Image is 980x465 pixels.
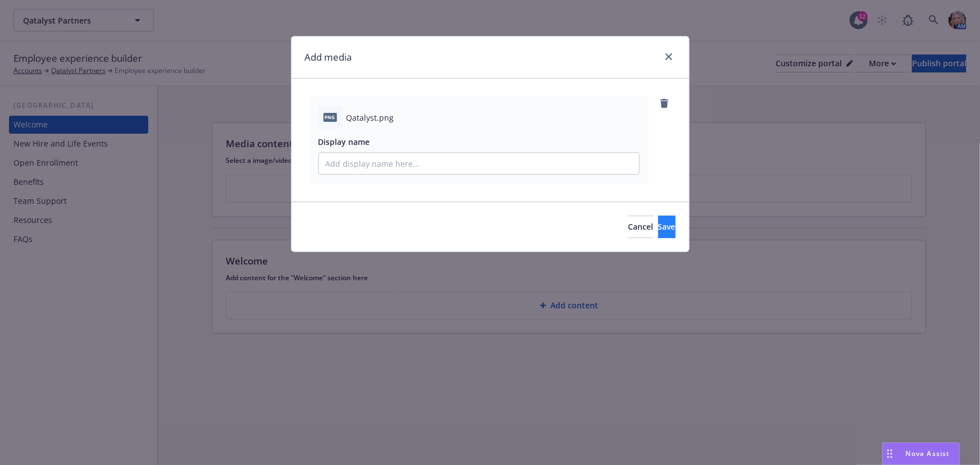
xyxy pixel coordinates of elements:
span: Nova Assist [906,449,950,458]
button: Cancel [628,216,654,238]
div: Drag to move [883,443,897,464]
input: Add display name here... [319,153,639,174]
span: Qatalyst.png [347,112,394,124]
span: Display name [318,136,370,147]
h1: Add media [305,50,352,65]
button: Nova Assist [882,443,960,465]
button: Save [658,216,676,238]
span: png [323,113,337,121]
span: Cancel [628,221,654,232]
a: close [662,50,676,63]
a: remove [658,97,671,110]
span: Save [658,221,676,232]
